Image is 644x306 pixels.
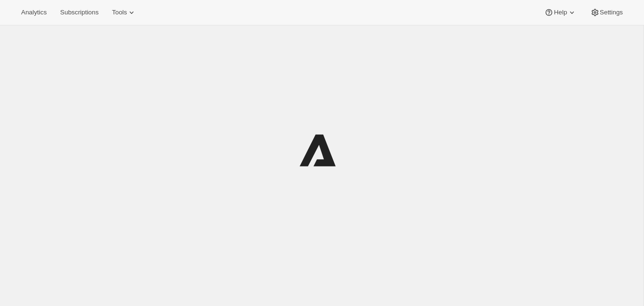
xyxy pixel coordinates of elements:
span: Analytics [21,9,47,16]
span: Settings [600,9,623,16]
span: Help [554,9,567,16]
button: Help [538,6,582,19]
span: Subscriptions [60,9,98,16]
span: Tools [112,9,127,16]
button: Tools [106,6,142,19]
button: Analytics [15,6,52,19]
button: Subscriptions [54,6,104,19]
button: Settings [584,6,629,19]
